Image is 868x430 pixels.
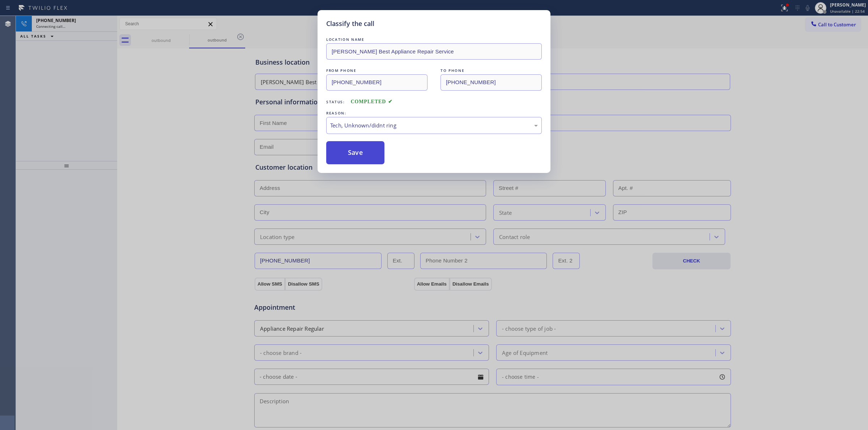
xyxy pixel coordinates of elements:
[326,19,374,29] h5: Classify the call
[326,99,345,104] span: Status:
[326,141,384,164] button: Save
[326,74,427,91] input: From phone
[441,67,542,74] div: TO PHONE
[326,36,542,43] div: LOCATION NAME
[326,67,427,74] div: FROM PHONE
[351,99,393,104] span: COMPLETED
[330,121,538,130] div: Tech, Unknown/didnt ring
[326,109,542,117] div: REASON:
[441,74,542,91] input: To phone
